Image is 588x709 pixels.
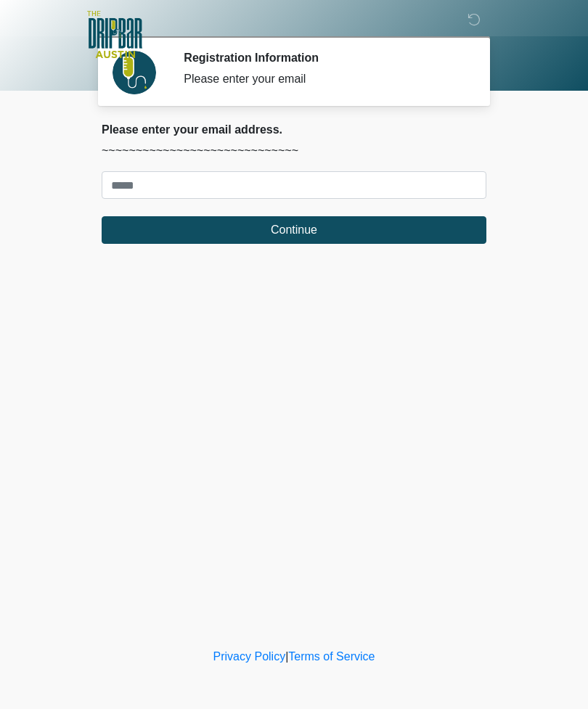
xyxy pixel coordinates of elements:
p: ~~~~~~~~~~~~~~~~~~~~~~~~~~~~~ [102,142,486,160]
h2: Please enter your email address. [102,123,486,136]
img: The DRIPBaR - Austin The Domain Logo [87,11,142,58]
img: Agent Avatar [113,51,156,94]
a: Privacy Policy [213,650,286,663]
a: Terms of Service [288,650,375,663]
a: | [285,650,288,663]
div: Please enter your email [184,70,465,88]
button: Continue [102,216,486,244]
